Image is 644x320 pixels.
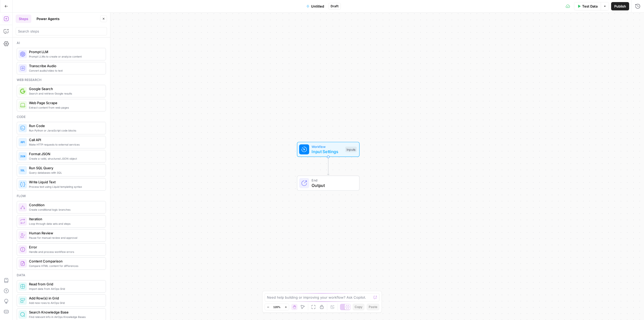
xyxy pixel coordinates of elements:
[29,216,102,222] span: Iteration
[17,273,106,278] div: Data
[311,4,324,9] span: Untitled
[29,244,102,250] span: Error
[29,49,102,54] span: Prompt LLM
[353,304,365,310] button: Copy
[29,156,102,161] span: Create a valid, structured JSON object
[367,304,379,310] button: Paste
[29,236,102,240] span: Pause for manual review and approval
[574,2,601,10] button: Test Data
[280,142,377,157] div: WorkflowInput SettingsInputs
[614,4,626,9] span: Publish
[29,100,102,105] span: Web Page Scrape
[29,151,102,156] span: Format JSON
[29,54,102,59] span: Prompt LLMs to create or analyze content
[29,68,102,73] span: Convert audio/video to text
[312,182,354,189] span: Output
[29,179,102,185] span: Write Liquid Text
[331,4,338,9] span: Draft
[33,15,63,23] button: Power Agents
[29,165,102,171] span: Run SQL Query
[17,115,106,119] div: Code
[16,15,31,23] button: Steps
[29,250,102,254] span: Handle and process workflow errors
[312,144,343,149] span: Workflow
[312,148,343,155] span: Input Settings
[29,230,102,236] span: Human Review
[17,41,106,45] div: Ai
[17,194,106,198] div: Flow
[29,63,102,68] span: Transcribe Audio
[582,4,598,9] span: Test Data
[29,91,102,96] span: Search and retrieve Google results
[29,171,102,175] span: Query databases with SQL
[29,86,102,91] span: Google Search
[355,305,362,309] span: Copy
[29,287,102,291] span: Import data from AirOps Grid
[29,105,102,110] span: Extract content from web pages
[29,128,102,133] span: Run Python or JavaScript code blocks
[345,147,357,152] div: Inputs
[611,2,629,10] button: Publish
[29,222,102,226] span: Loop through data sets and steps
[29,208,102,212] span: Create conditional logic branches
[17,78,106,82] div: Web research
[273,305,281,309] span: 120%
[29,264,102,268] span: Compare HTML content for differences
[29,137,102,142] span: Call API
[20,261,25,266] img: vrinnnclop0vshvmafd7ip1g7ohf
[280,176,377,191] div: EndOutput
[369,305,377,309] span: Paste
[29,142,102,147] span: Make HTTP requests to external services
[29,301,102,305] span: Add new rows to AirOps Grid
[29,202,102,208] span: Condition
[29,281,102,287] span: Read from Grid
[29,123,102,128] span: Run Code
[29,296,102,301] span: Add Row(s) in Grid
[18,29,105,34] input: Search steps
[303,2,327,10] button: Untitled
[29,310,102,315] span: Search Knowledge Base
[29,185,102,189] span: Process text using Liquid templating syntax
[29,259,102,264] span: Content Comparison
[312,178,354,183] span: End
[327,157,329,175] g: Edge from start to end
[29,315,102,319] span: Find relevant info in AirOps Knowledge Bases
